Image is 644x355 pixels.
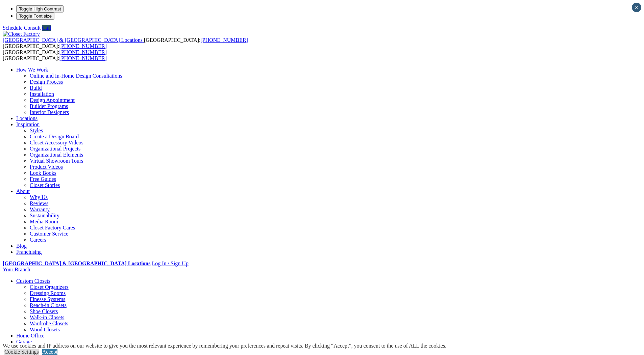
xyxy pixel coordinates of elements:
[30,321,68,326] a: Wardrobe Closets
[30,290,66,296] a: Dressing Rooms
[30,296,65,302] a: Finesse Systems
[3,25,41,31] a: Schedule Consult
[3,267,30,272] a: Your Branch
[30,200,48,206] a: Reviews
[59,43,107,49] a: [PHONE_NUMBER]
[632,3,641,12] button: Close
[30,103,68,109] a: Builder Programs
[30,207,50,212] a: Warranty
[30,308,58,314] a: Shoe Closets
[19,6,61,11] span: Toggle High Contrast
[30,225,75,230] a: Closet Factory Cares
[30,97,75,103] a: Design Appointment
[30,109,69,115] a: Interior Designers
[152,261,188,266] a: Log In / Sign Up
[59,55,107,61] a: [PHONE_NUMBER]
[30,164,63,170] a: Product Videos
[19,13,52,19] span: Toggle Font size
[16,188,30,194] a: About
[42,25,51,31] a: Call
[30,152,83,158] a: Organizational Elements
[30,73,122,79] a: Online and In-Home Design Consultations
[30,219,58,224] a: Media Room
[30,237,46,243] a: Careers
[30,284,69,290] a: Closet Organizers
[200,37,248,43] a: [PHONE_NUMBER]
[16,12,54,20] button: Toggle Font size
[59,49,107,55] a: [PHONE_NUMBER]
[30,182,60,188] a: Closet Stories
[16,249,42,255] a: Franchising
[30,158,83,164] a: Virtual Showroom Tours
[16,333,45,338] a: Home Office
[3,49,107,61] span: [GEOGRAPHIC_DATA]: [GEOGRAPHIC_DATA]:
[30,146,80,152] a: Organizational Projects
[3,37,144,43] a: [GEOGRAPHIC_DATA] & [GEOGRAPHIC_DATA] Locations
[30,85,42,91] a: Build
[30,176,56,182] a: Free Guides
[16,67,48,73] a: How We Work
[16,115,38,121] a: Locations
[30,315,64,320] a: Walk-in Closets
[3,37,143,43] span: [GEOGRAPHIC_DATA] & [GEOGRAPHIC_DATA] Locations
[30,128,43,133] a: Styles
[30,91,54,97] a: Installation
[3,343,446,349] div: We use cookies and IP address on our website to give you the most relevant experience by remember...
[30,134,79,139] a: Create a Design Board
[30,213,59,218] a: Sustainability
[3,31,40,37] img: Closet Factory
[16,5,64,12] button: Toggle High Contrast
[3,37,248,49] span: [GEOGRAPHIC_DATA]: [GEOGRAPHIC_DATA]:
[30,327,60,332] a: Wood Closets
[16,278,50,284] a: Custom Closets
[30,302,67,308] a: Reach-in Closets
[30,79,63,85] a: Design Process
[16,243,27,249] a: Blog
[30,170,56,176] a: Look Books
[16,121,40,127] a: Inspiration
[16,339,32,345] a: Garage
[4,349,39,355] a: Cookie Settings
[30,194,48,200] a: Why Us
[30,140,83,145] a: Closet Accessory Videos
[3,261,150,266] a: [GEOGRAPHIC_DATA] & [GEOGRAPHIC_DATA] Locations
[42,349,57,355] a: Accept
[30,231,68,237] a: Customer Service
